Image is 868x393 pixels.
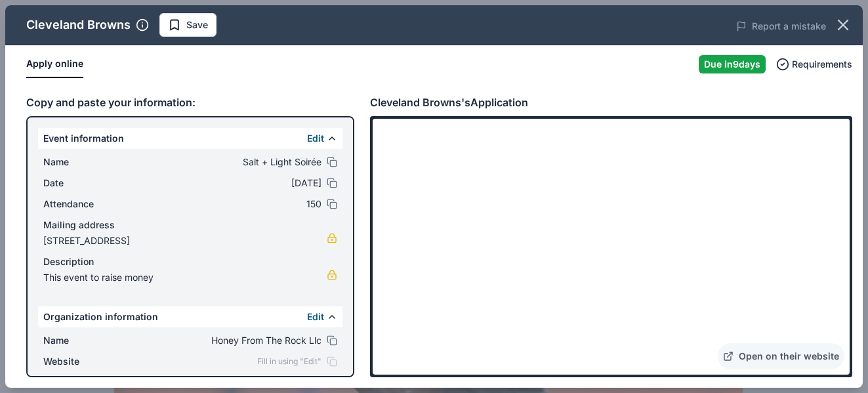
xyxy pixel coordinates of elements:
span: Date [43,175,131,191]
span: Name [43,154,131,170]
span: This event to raise money [43,270,327,285]
a: Open on their website [718,343,844,369]
span: Name [43,333,131,348]
span: [US_EMPLOYER_IDENTIFICATION_NUMBER] [131,375,321,390]
button: Report a mistake [736,18,826,34]
span: [STREET_ADDRESS] [43,233,327,249]
button: Edit [307,131,324,146]
div: Mailing address [43,217,337,233]
span: EIN [43,375,131,390]
span: Fill in using "Edit" [257,356,321,367]
button: Requirements [776,56,852,72]
div: Cleveland Browns [26,14,131,35]
span: Attendance [43,196,131,212]
div: Copy and paste your information: [26,94,354,111]
span: Save [186,17,208,33]
span: [DATE] [131,175,321,191]
button: Edit [307,309,324,325]
div: Due in 9 days [699,55,766,73]
div: Organization information [38,306,342,327]
span: Website [43,354,131,369]
div: Event information [38,128,342,149]
span: Honey From The Rock Llc [131,333,321,348]
div: Cleveland Browns's Application [370,94,528,111]
button: Apply online [26,51,83,78]
span: Requirements [792,56,852,72]
div: Description [43,254,337,270]
span: 150 [131,196,321,212]
button: Save [159,13,217,37]
span: Salt + Light Soirée [131,154,321,170]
